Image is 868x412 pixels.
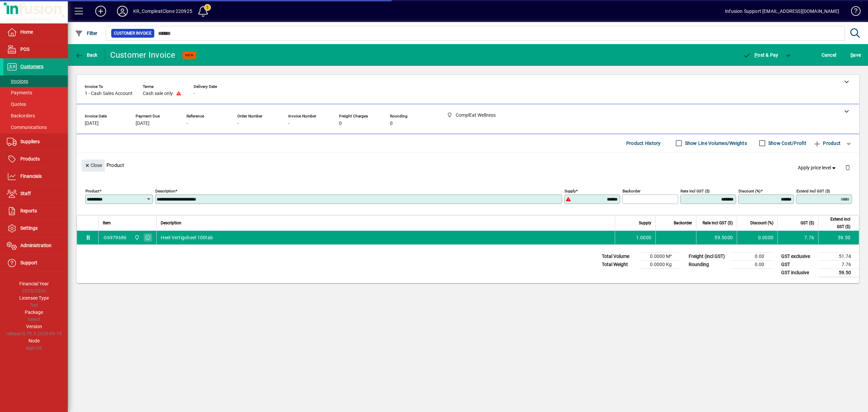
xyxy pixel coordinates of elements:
td: 0.0000 [737,231,777,244]
span: - [186,121,188,126]
td: 59.50 [818,231,859,244]
span: Support [20,260,37,265]
td: Rounding [685,260,732,268]
span: Communications [7,125,47,130]
td: 51.74 [818,252,859,260]
td: 0.0000 Kg [639,260,680,268]
a: POS [3,41,68,58]
button: Back [73,49,99,61]
div: -06979686 [103,234,126,241]
span: ave [850,50,861,60]
mat-label: Discount (%) [738,188,761,193]
a: Suppliers [3,133,68,150]
td: 0.0000 M³ [639,252,680,260]
td: Freight (incl GST) [685,252,732,260]
span: POS [20,46,29,52]
span: Home [20,29,33,35]
span: GST ($) [801,219,814,227]
a: Reports [3,203,68,220]
app-page-header-button: Back [68,49,105,61]
mat-label: Extend incl GST ($) [796,188,830,193]
a: Administration [3,237,68,254]
span: ost & Pay [743,52,778,58]
a: Quotes [3,98,68,110]
td: GST exclusive [778,252,818,260]
td: 7.76 [777,231,818,244]
span: 0 [390,121,393,126]
span: - [237,121,239,126]
span: Product History [626,138,661,149]
a: Invoices [3,75,68,87]
span: Administration [20,243,52,248]
td: 0.00 [732,252,772,260]
span: Close [84,160,102,171]
button: Save [849,49,863,61]
a: Settings [3,220,68,237]
a: Communications [3,121,68,133]
td: Total Volume [598,252,639,260]
span: 1.0000 [636,234,652,241]
span: Version [26,324,42,329]
td: GST inclusive [778,268,818,277]
app-page-header-button: Close [80,162,106,168]
span: Suppliers [20,139,40,144]
a: Financials [3,168,68,185]
span: Cancel [822,50,836,60]
span: Settings [20,225,38,231]
label: Show Line Volumes/Weights [684,140,747,147]
span: Package [25,310,43,315]
div: 59.5000 [701,234,733,241]
span: Staff [20,191,31,196]
div: Product [77,153,859,177]
td: Total Weight [598,260,639,268]
button: Profile [112,5,133,17]
a: Products [3,151,68,168]
span: Backorders [7,113,35,118]
button: Post & Pay [739,49,782,61]
span: [DATE] [136,121,150,126]
span: Product [813,138,841,149]
td: 0.00 [732,260,772,268]
span: Heel Vertigoheel 100tab [161,234,213,241]
button: Add [90,5,112,17]
span: - [288,121,290,126]
button: Filter [73,27,99,39]
span: Customer Invoice [114,30,152,37]
span: Rate incl GST ($) [703,219,733,227]
span: Quotes [7,101,26,107]
span: Backorder [674,219,692,227]
td: 59.50 [818,268,859,277]
span: - [194,91,195,96]
a: Staff [3,185,68,202]
mat-label: Backorder [623,188,640,193]
label: Show Cost/Profit [767,140,806,147]
button: Product History [624,137,664,149]
a: Support [3,255,68,271]
div: Infusion Support [EMAIL_ADDRESS][DOMAIN_NAME] [725,6,839,17]
span: Reports [20,208,37,213]
span: Supply [639,219,651,227]
td: 7.76 [818,260,859,268]
td: GST [778,260,818,268]
a: Knowledge Base [846,1,860,23]
span: 0 [339,121,342,126]
button: Product [810,137,844,149]
mat-label: Description [155,188,175,193]
app-page-header-button: Delete [840,164,856,170]
mat-label: Rate incl GST ($) [680,188,710,193]
span: Extend incl GST ($) [823,216,850,230]
button: Delete [840,160,856,176]
span: Financial Year [19,281,49,286]
span: Payments [7,90,32,95]
span: Financials [20,173,42,179]
span: P [754,52,757,58]
span: Products [20,156,40,162]
span: Node [28,338,40,343]
span: [DATE] [85,121,99,126]
a: Home [3,24,68,41]
span: Discount (%) [750,219,773,227]
mat-label: Product [85,188,99,193]
div: KR_CompleatClone 220925 [133,6,192,17]
button: Cancel [820,49,838,61]
span: Back [75,52,98,58]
